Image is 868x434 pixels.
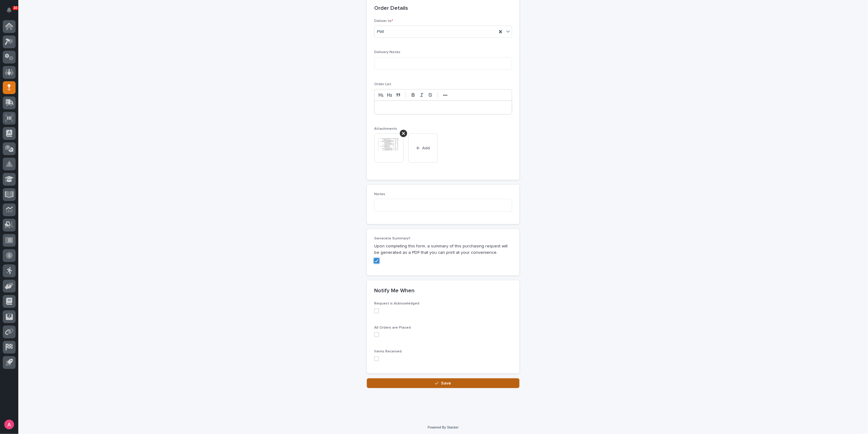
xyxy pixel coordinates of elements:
span: Generate Summary? [374,237,410,240]
span: PWI [377,29,384,35]
span: Attachments [374,127,397,131]
button: Save [367,378,519,388]
button: ••• [441,91,450,99]
button: users-avatar [3,418,16,431]
span: Notes [374,192,385,196]
h2: Order Details [374,5,408,12]
span: Deliver to [374,19,393,23]
span: Add [422,145,430,151]
p: 30 [13,6,17,10]
p: Upon completing this form, a summary of this purchasing request will be generated as a PDF that y... [374,243,512,256]
span: Items Received [374,350,402,353]
span: All Orders are Placed [374,326,411,330]
button: Notifications [3,4,16,16]
div: Notifications30 [8,7,16,17]
h2: Notify Me When [374,288,414,294]
span: Order List [374,82,391,86]
span: Request is Acknowledged [374,302,419,305]
a: Powered By Stacker [428,425,458,429]
span: Delivery Notes [374,50,400,54]
span: Save [441,381,451,386]
button: Add [408,133,438,163]
strong: ••• [443,93,448,98]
